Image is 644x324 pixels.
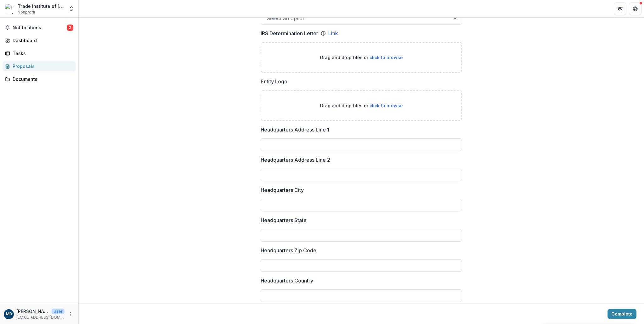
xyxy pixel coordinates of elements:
[261,247,316,254] p: Headquarters Zip Code
[261,186,304,194] p: Headquarters City
[67,310,75,318] button: More
[3,61,76,71] a: Proposals
[67,3,76,15] button: Open entity switcher
[18,3,64,9] div: Trade Institute of [GEOGRAPHIC_DATA]
[614,3,626,15] button: Partners
[16,315,64,320] p: [EMAIL_ADDRESS][DOMAIN_NAME]
[328,30,338,37] a: Link
[261,126,329,133] p: Headquarters Address Line 1
[13,25,67,31] span: Notifications
[3,48,76,59] a: Tasks
[13,50,71,57] div: Tasks
[261,30,318,37] p: IRS Determination Letter
[5,4,15,14] img: Trade Institute of Pittsburgh
[3,35,76,46] a: Dashboard
[13,63,71,70] div: Proposals
[261,277,313,284] p: Headquarters Country
[67,25,73,31] span: 2
[320,54,403,61] p: Drag and drop files or
[369,103,403,108] span: click to browse
[16,308,49,315] p: [PERSON_NAME]
[6,312,12,316] div: Maggie Beldecos
[261,216,307,224] p: Headquarters State
[3,23,76,33] button: Notifications2
[369,55,403,60] span: click to browse
[608,309,636,319] button: Complete
[3,74,76,84] a: Documents
[261,78,287,85] p: Entity Logo
[261,156,330,164] p: Headquarters Address Line 2
[320,102,403,109] p: Drag and drop files or
[13,76,71,82] div: Documents
[52,309,64,314] p: User
[13,37,71,44] div: Dashboard
[629,3,641,15] button: Get Help
[18,9,35,15] span: Nonprofit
